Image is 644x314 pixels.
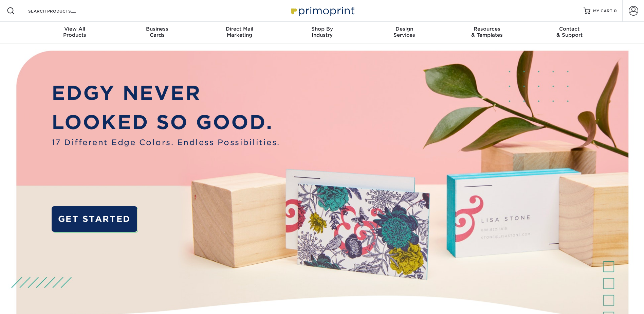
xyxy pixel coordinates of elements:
[34,22,116,43] a: View AllProducts
[52,137,280,148] span: 17 Different Edge Colors. Endless Possibilities.
[281,26,363,38] div: Industry
[34,26,116,32] span: View All
[281,26,363,32] span: Shop By
[34,26,116,38] div: Products
[116,26,198,32] span: Business
[288,3,356,18] img: Primoprint
[198,22,281,43] a: Direct MailMarketing
[363,26,446,32] span: Design
[281,22,363,43] a: Shop ByIndustry
[52,206,137,232] a: GET STARTED
[198,26,281,38] div: Marketing
[614,8,617,13] span: 0
[27,7,94,15] input: SEARCH PRODUCTS.....
[446,26,528,32] span: Resources
[446,26,528,38] div: & Templates
[446,22,528,43] a: Resources& Templates
[528,26,611,38] div: & Support
[363,22,446,43] a: DesignServices
[593,8,612,14] span: MY CART
[52,108,280,137] p: LOOKED SO GOOD.
[52,78,280,107] p: EDGY NEVER
[528,26,611,32] span: Contact
[116,22,198,43] a: BusinessCards
[363,26,446,38] div: Services
[116,26,198,38] div: Cards
[528,22,611,43] a: Contact& Support
[198,26,281,32] span: Direct Mail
